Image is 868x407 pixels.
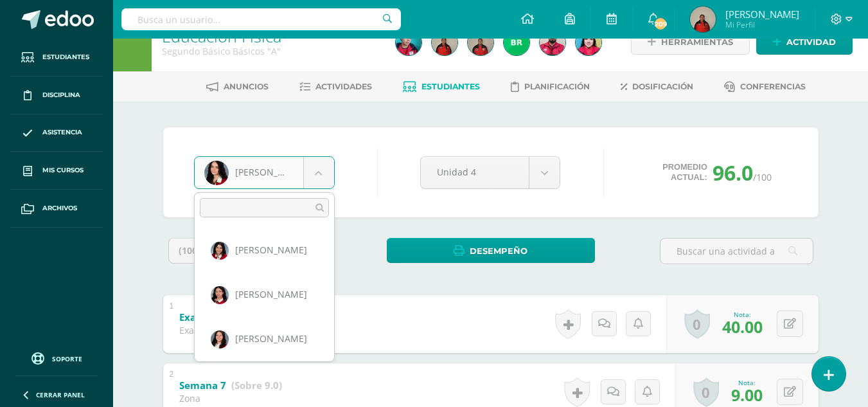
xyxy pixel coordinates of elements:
img: aca967e0a092a6fae783df991a7b1b38.png [211,242,229,260]
img: a0c202981cef056c6d320a1d013bb114.png [211,330,229,348]
span: [PERSON_NAME] [235,332,307,345]
span: [PERSON_NAME] [235,244,307,256]
span: [PERSON_NAME] [235,288,307,300]
img: 2f89ff80c230c88b78970cf9b0656563.png [211,286,229,304]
